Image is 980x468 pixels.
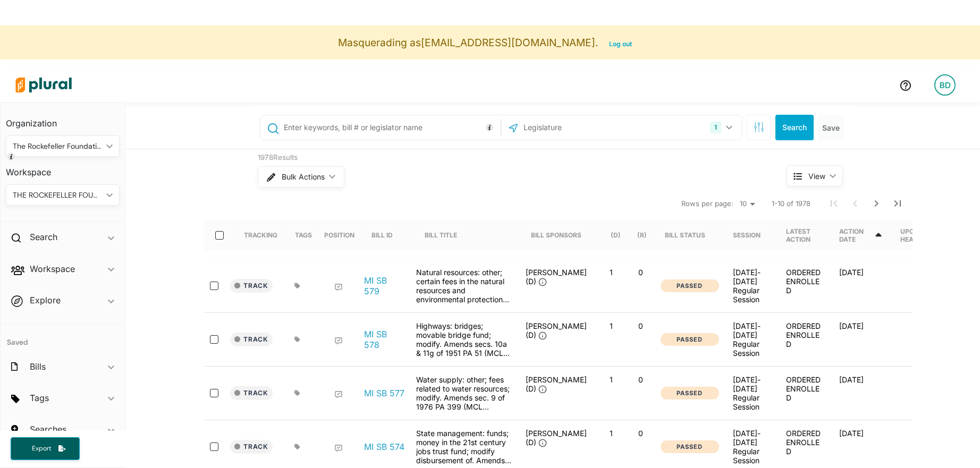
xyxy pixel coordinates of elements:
div: Action Date [839,220,883,250]
a: MI SB 574 [364,441,404,452]
h4: Saved [1,324,125,350]
div: Latest Action [786,227,822,243]
button: Passed [661,387,719,400]
div: Position [324,220,354,250]
button: Passed [661,279,719,293]
a: MI SB 577 [364,388,404,398]
div: Add tags [294,444,300,450]
div: Bill Title [425,231,457,239]
h2: Search [30,231,57,243]
a: MI SB 578 [364,329,404,350]
span: Rows per page: [681,199,733,209]
div: Bill Title [425,220,467,250]
div: ORDERED ENROLLED [778,429,831,465]
div: BD [934,74,956,96]
p: 0 [630,375,651,384]
div: Bill Status [665,220,715,250]
span: [PERSON_NAME] (D) [526,268,587,286]
input: select-row-state-mi-2025_2026-sb578 [210,335,218,344]
div: [DATE] [831,429,892,465]
div: (D) [611,231,621,239]
h3: Workspace [6,157,120,180]
button: Track [230,333,273,346]
div: Upcoming Hearing [900,227,936,243]
button: 1 [706,117,739,138]
div: Session [733,220,770,250]
div: (D) [611,220,621,250]
input: select-row-state-mi-2025_2026-sb577 [210,389,218,397]
button: Next Page [866,193,887,214]
div: State management: funds; money in the 21st century jobs trust fund; modify disbursement of. Amend... [411,429,517,465]
span: [PERSON_NAME] (D) [526,321,587,339]
div: [DATE]-[DATE] Regular Session [733,375,769,411]
span: 1-10 of 1978 [772,199,810,209]
button: Export [11,437,80,460]
div: Tracking [244,220,277,250]
div: Position [324,231,354,239]
button: Save [818,115,844,140]
div: ORDERED ENROLLED [778,321,831,358]
div: Session [733,231,761,239]
div: (R) [637,220,647,250]
div: Bill Sponsors [531,231,581,239]
div: Add Position Statement [334,390,343,399]
span: [PERSON_NAME] (D) [526,375,587,393]
button: Last Page [887,193,908,214]
div: Bill ID [371,220,402,250]
div: Add Position Statement [334,337,343,345]
div: [DATE] [831,375,892,411]
span: [EMAIL_ADDRESS][DOMAIN_NAME] [421,36,595,49]
div: Highways: bridges; movable bridge fund; modify. Amends secs. 10a & 11g of 1951 PA 51 (MCL 247.660... [411,321,517,358]
h2: Workspace [30,263,75,275]
div: 1 [710,122,721,133]
div: The Rockefeller Foundation [13,141,102,152]
h2: Bills [30,361,46,372]
div: Add tags [294,336,300,343]
div: Tags [295,220,312,250]
div: [DATE]-[DATE] Regular Session [733,268,769,304]
div: [DATE]-[DATE] Regular Session [733,321,769,358]
button: Track [230,279,273,293]
iframe: Intercom live chat [944,432,969,457]
h2: Searches [30,423,66,435]
div: Add Position Statement [334,283,343,292]
p: 0 [630,268,651,277]
span: Export [24,444,58,453]
div: ORDERED ENROLLED [778,375,831,411]
p: 0 [630,321,651,330]
button: Bulk Actions [258,166,344,188]
input: select-row-state-mi-2025_2026-sb579 [210,282,218,290]
input: select-all-rows [215,231,224,240]
button: Passed [661,333,719,346]
span: View [808,171,825,182]
a: BD [926,70,964,100]
div: 1978 Results [258,152,747,163]
button: Track [230,386,273,400]
div: Add Position Statement [334,444,343,453]
p: 1 [601,321,622,330]
div: Bill ID [371,231,393,239]
input: Enter keywords, bill # or legislator name [283,117,498,138]
div: (R) [637,231,647,239]
div: [DATE]-[DATE] Regular Session [733,429,769,465]
div: Natural resources: other; certain fees in the natural resources and environmental protection act;... [411,268,517,304]
div: [DATE] [831,268,892,304]
div: Add tags [294,283,300,289]
button: Search [775,115,814,140]
button: Passed [661,440,719,454]
p: 1 [601,268,622,277]
a: MI SB 579 [364,275,404,296]
div: Water supply: other; fees related to water resources; modify. Amends sec. 9 of 1976 PA 399 (MCL 3... [411,375,517,411]
div: Latest Action [786,220,822,250]
input: select-row-state-mi-2025_2026-sb574 [210,443,218,451]
span: [PERSON_NAME] (D) [526,429,587,447]
button: First Page [823,193,844,214]
div: [DATE] [831,321,892,358]
h2: Explore [30,294,61,306]
button: Log out [598,36,643,52]
div: Action Date [839,227,874,243]
p: 0 [630,429,651,438]
div: Tags [295,231,312,239]
p: 1 [601,375,622,384]
span: Search Filters [754,122,764,131]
